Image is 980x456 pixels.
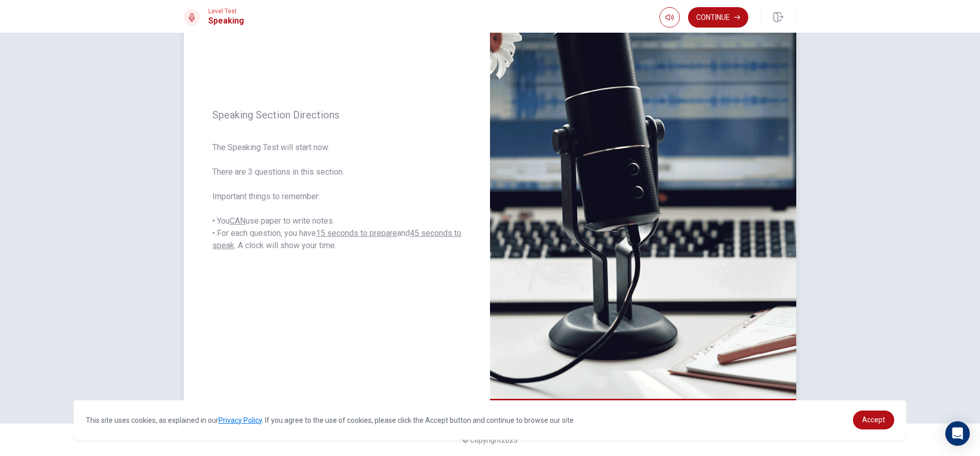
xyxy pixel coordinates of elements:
[86,416,575,424] span: This site uses cookies, as explained in our . If you agree to the use of cookies, please click th...
[462,436,518,444] span: © Copyright 2025
[218,416,262,424] a: Privacy Policy
[212,141,461,252] span: The Speaking Test will start now. There are 3 questions in this section. Important things to reme...
[230,216,246,226] u: CAN
[853,411,894,429] a: dismiss cookie message
[862,416,885,424] span: Accept
[945,421,970,446] div: Open Intercom Messenger
[688,7,748,28] button: Continue
[212,109,461,121] span: Speaking Section Directions
[208,15,244,27] h1: Speaking
[208,8,244,15] span: Level Test
[316,228,397,238] u: 15 seconds to prepare
[73,400,906,440] div: cookieconsent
